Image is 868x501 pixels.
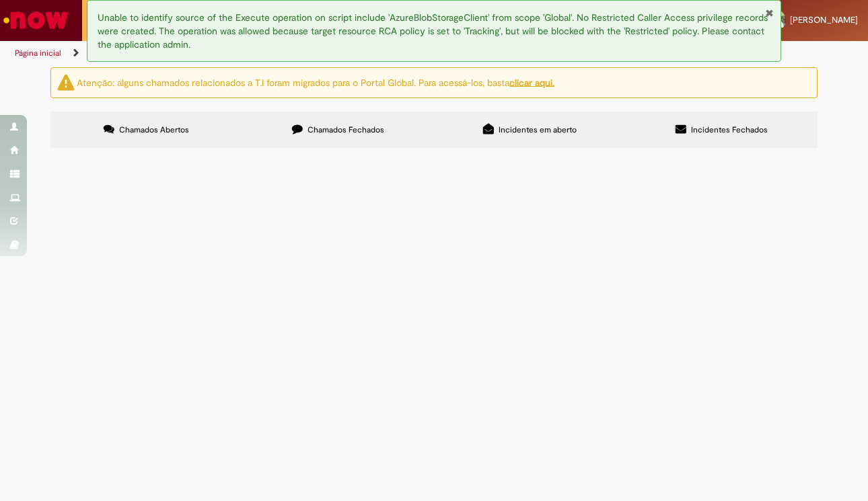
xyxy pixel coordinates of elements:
[77,76,554,88] ng-bind-html: Atenção: alguns chamados relacionados a T.I foram migrados para o Portal Global. Para acessá-los,...
[98,11,768,50] span: Unable to identify source of the Execute operation on script include 'AzureBlobStorageClient' fro...
[790,14,858,26] span: [PERSON_NAME]
[1,7,71,34] img: ServiceNow
[691,124,768,135] span: Incidentes Fechados
[509,76,554,88] a: clicar aqui.
[308,124,384,135] span: Chamados Fechados
[765,7,774,18] button: Fechar Notificação
[119,124,189,135] span: Chamados Abertos
[15,48,61,59] a: Página inicial
[499,124,577,135] span: Incidentes em aberto
[10,41,569,66] ul: Trilhas de página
